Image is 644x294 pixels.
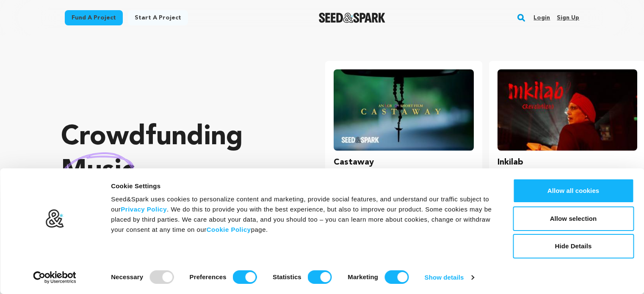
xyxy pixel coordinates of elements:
[319,13,385,23] a: Seed&Spark Homepage
[533,11,550,25] a: Login
[111,273,143,280] strong: Necessary
[128,10,188,25] a: Start a project
[557,11,579,25] a: Sign up
[190,273,227,280] strong: Preferences
[111,267,111,267] legend: Consent Selection
[61,121,291,222] p: Crowdfunding that .
[61,152,134,190] img: hand sketched image
[18,271,92,284] a: Usercentrics Cookiebot - opens in a new window
[319,13,385,23] img: Seed&Spark Logo Dark Mode
[111,194,494,235] div: Seed&Spark uses cookies to personalize content and marketing, provide social features, and unders...
[513,206,634,231] button: Allow selection
[334,156,374,169] h3: Castaway
[334,69,473,151] img: Castaway image
[498,156,523,169] h3: Inkilab
[513,179,634,203] button: Allow all cookies
[121,206,167,213] a: Privacy Policy
[45,209,64,228] img: logo
[273,273,301,280] strong: Statistics
[207,226,251,233] a: Cookie Policy
[425,271,474,284] a: Show details
[65,10,123,25] a: Fund a project
[513,234,634,258] button: Hide Details
[498,69,637,151] img: Inkilab image
[348,273,378,280] strong: Marketing
[111,181,494,191] div: Cookie Settings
